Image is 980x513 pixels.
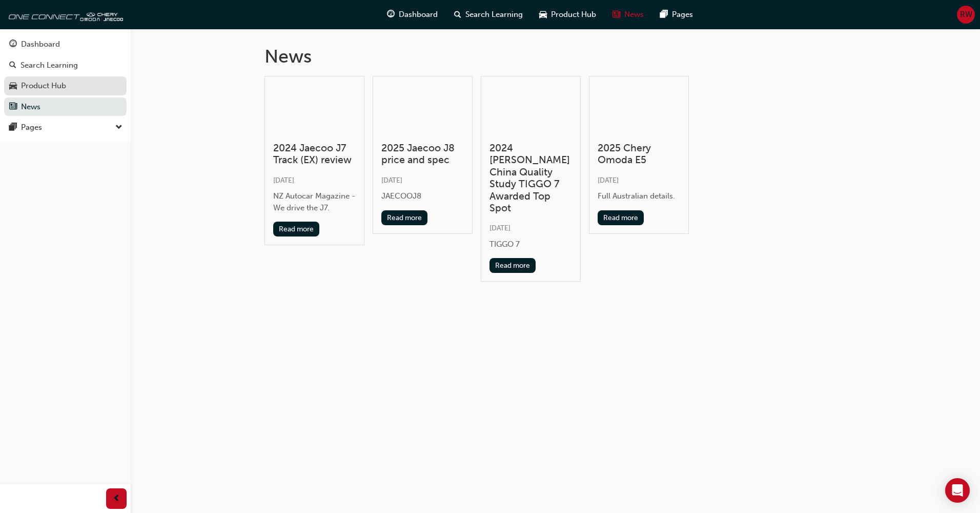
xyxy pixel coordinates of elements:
span: RW [960,9,972,21]
a: car-iconProduct Hub [531,4,604,25]
button: Pages [4,118,127,137]
a: guage-iconDashboard [379,4,446,25]
h3: 2025 Jaecoo J8 price and spec [381,142,464,166]
span: search-icon [9,61,16,70]
span: car-icon [9,82,17,91]
a: News [4,97,127,116]
span: pages-icon [9,123,17,132]
span: Search Learning [465,9,523,21]
a: 2025 Chery Omoda E5[DATE]Full Australian details.Read more [589,76,689,234]
div: NZ Autocar Magazine - We drive the J7. [273,190,356,213]
span: [DATE] [273,176,294,185]
span: car-icon [539,8,547,21]
span: news-icon [9,103,17,112]
div: Pages [21,122,42,133]
span: news-icon [612,8,620,21]
button: Read more [598,210,644,225]
span: News [624,9,644,21]
img: oneconnect [5,4,123,25]
span: Dashboard [399,9,438,21]
span: [DATE] [598,176,619,185]
h3: 2024 Jaecoo J7 Track (EX) review [273,142,356,166]
h3: 2025 Chery Omoda E5 [598,142,680,166]
span: pages-icon [660,8,668,21]
span: prev-icon [113,492,120,505]
button: DashboardSearch LearningProduct HubNews [4,33,127,118]
span: [DATE] [381,176,402,185]
div: TIGGO 7 [489,239,572,250]
a: Product Hub [4,76,127,95]
h1: News [264,45,847,68]
a: 2024 Jaecoo J7 Track (EX) review[DATE]NZ Autocar Magazine - We drive the J7.Read more [264,76,364,246]
div: Search Learning [21,60,78,71]
div: Full Australian details. [598,190,680,202]
button: RW [957,6,975,24]
div: Dashboard [21,38,60,50]
a: pages-iconPages [652,4,701,25]
div: JAECOOJ8 [381,190,464,202]
a: Search Learning [4,56,127,75]
a: 2024 [PERSON_NAME] China Quality Study TIGGO 7 Awarded Top Spot[DATE]TIGGO 7Read more [481,76,581,282]
a: news-iconNews [604,4,652,25]
a: 2025 Jaecoo J8 price and spec[DATE]JAECOOJ8Read more [373,76,473,234]
a: Dashboard [4,35,127,54]
button: Read more [273,222,320,236]
span: Product Hub [551,9,596,21]
a: search-iconSearch Learning [446,4,531,25]
h3: 2024 [PERSON_NAME] China Quality Study TIGGO 7 Awarded Top Spot [489,142,572,214]
div: Open Intercom Messenger [945,478,970,503]
button: Read more [489,258,536,273]
button: Read more [381,210,428,225]
span: down-icon [115,121,122,134]
div: Product Hub [21,80,66,92]
span: [DATE] [489,224,511,232]
span: guage-icon [387,8,395,21]
span: Pages [672,9,693,21]
span: search-icon [454,8,461,21]
span: guage-icon [9,40,17,49]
